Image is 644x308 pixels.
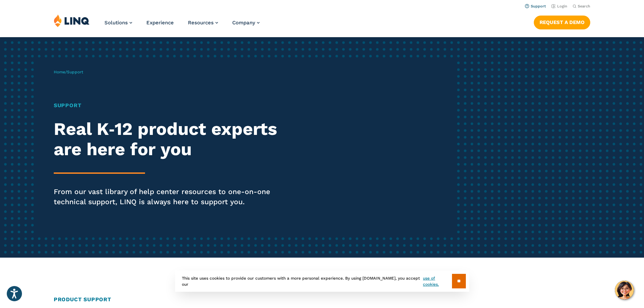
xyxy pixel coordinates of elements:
nav: Primary Navigation [104,14,260,37]
span: Support [67,70,83,74]
div: This site uses cookies to provide our customers with a more personal experience. By using [DOMAIN... [175,270,469,292]
a: use of cookies. [423,275,452,287]
a: Solutions [104,20,132,26]
p: From our vast library of help center resources to one-on-one technical support, LINQ is always he... [54,187,302,207]
span: / [54,70,83,74]
span: Solutions [104,20,128,26]
a: Home [54,70,65,74]
a: Login [551,4,567,8]
h2: Real K‑12 product experts are here for you [54,119,302,160]
span: Search [578,4,590,8]
h1: Support [54,101,302,110]
span: Resources [188,20,214,26]
a: Experience [146,20,174,26]
nav: Button Navigation [534,14,590,29]
span: Company [232,20,255,26]
a: Resources [188,20,218,26]
a: Company [232,20,260,26]
a: Support [525,4,546,8]
a: Request a Demo [534,16,590,29]
button: Open Search Bar [573,4,590,9]
img: LINQ | K‑12 Software [54,14,90,27]
button: Hello, have a question? Let’s chat. [615,281,634,300]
